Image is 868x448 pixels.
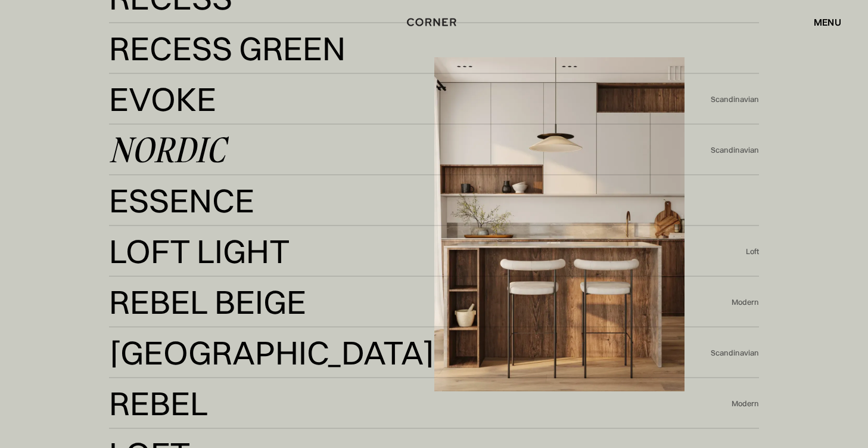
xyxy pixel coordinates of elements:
div: Modern [732,398,759,409]
a: EssenceEssence [109,186,758,215]
div: Rebel Beige [109,316,290,345]
div: Recess Green [109,34,346,63]
div: menu [814,17,841,27]
div: Rebel [109,389,208,418]
div: Scandinavian [711,94,759,105]
a: Loft LightLoft Light [109,237,745,266]
a: home [400,14,468,30]
a: Rebel BeigeRebel Beige [109,288,731,317]
a: EvokeEvoke [109,85,710,114]
a: [GEOGRAPHIC_DATA][GEOGRAPHIC_DATA] [109,338,710,367]
a: Recess GreenRecess Green [109,34,758,63]
div: Evoke [109,113,205,142]
div: Evoke [109,85,216,113]
div: Modern [732,297,759,308]
div: Scandinavian [711,145,759,156]
div: [GEOGRAPHIC_DATA] [109,338,435,367]
div: Scandinavian [711,348,759,359]
div: Essence [109,186,254,215]
div: Essence [109,215,234,243]
a: RebelRebel [109,389,731,418]
div: Rebel Beige [109,288,306,316]
div: Loft Light [109,265,279,294]
div: Loft Light [109,237,290,265]
div: menu [802,12,841,32]
div: [GEOGRAPHIC_DATA] [109,367,415,396]
div: Nordic [109,135,225,164]
div: Recess Green [109,63,319,91]
div: Rebel [109,418,198,446]
div: Loft [746,246,759,257]
a: Nordic [109,135,710,165]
